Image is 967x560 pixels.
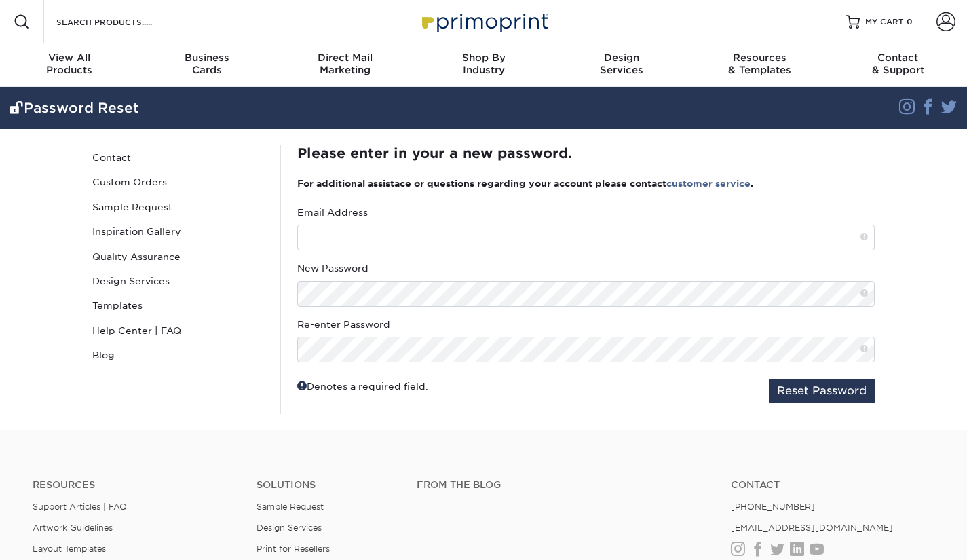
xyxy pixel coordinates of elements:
[731,479,934,491] a: Contact
[297,145,875,162] h2: Please enter in your a new password.
[87,318,270,343] a: Help Center | FAQ
[138,52,277,64] span: Business
[829,43,967,87] a: Contact& Support
[297,206,368,219] label: Email Address
[731,523,893,533] a: [EMAIL_ADDRESS][DOMAIN_NAME]
[691,43,829,87] a: Resources& Templates
[33,544,106,554] a: Layout Templates
[552,52,691,76] div: Services
[297,261,368,275] label: New Password
[276,52,415,64] span: Direct Mail
[417,479,694,491] h4: From the Blog
[552,43,691,87] a: DesignServices
[257,502,324,512] a: Sample Request
[416,7,552,36] img: Primoprint
[297,318,390,331] label: Re-enter Password
[829,52,967,64] span: Contact
[87,269,270,293] a: Design Services
[87,195,270,219] a: Sample Request
[691,52,829,76] div: & Templates
[87,145,270,170] a: Contact
[257,479,396,491] h4: Solutions
[415,52,553,76] div: Industry
[276,43,415,87] a: Direct MailMarketing
[55,14,187,30] input: SEARCH PRODUCTS.....
[138,52,277,76] div: Cards
[731,502,815,512] a: [PHONE_NUMBER]
[666,178,751,189] a: customer service
[33,502,127,512] a: Support Articles | FAQ
[769,379,875,403] button: Reset Password
[865,16,904,28] span: MY CART
[33,523,113,533] a: Artwork Guidelines
[276,52,415,76] div: Marketing
[257,544,330,554] a: Print for Resellers
[415,43,553,87] a: Shop ByIndustry
[552,52,691,64] span: Design
[257,523,322,533] a: Design Services
[33,479,236,491] h4: Resources
[87,293,270,318] a: Templates
[297,178,875,189] h3: For additional assistace or questions regarding your account please contact .
[138,43,277,87] a: BusinessCards
[87,343,270,367] a: Blog
[297,379,428,393] div: Denotes a required field.
[87,219,270,244] a: Inspiration Gallery
[907,17,913,26] span: 0
[829,52,967,76] div: & Support
[415,52,553,64] span: Shop By
[691,52,829,64] span: Resources
[87,244,270,269] a: Quality Assurance
[87,170,270,194] a: Custom Orders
